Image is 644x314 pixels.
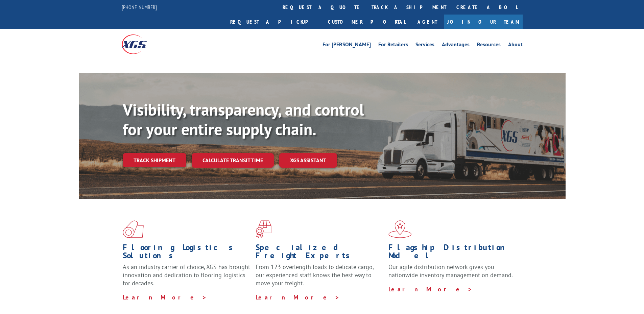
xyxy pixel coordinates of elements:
[415,42,434,49] a: Services
[122,4,157,10] a: [PHONE_NUMBER]
[123,153,186,167] a: Track shipment
[323,42,371,49] a: For [PERSON_NAME]
[444,15,523,29] a: Join Our Team
[123,293,207,301] a: Learn More >
[388,243,516,263] h1: Flagship Distribution Model
[388,220,412,238] img: xgs-icon-flagship-distribution-model-red
[477,42,501,49] a: Resources
[123,99,364,140] b: Visibility, transparency, and control for your entire supply chain.
[123,243,251,263] h1: Flooring Logistics Solutions
[388,285,473,293] a: Learn More >
[508,42,523,49] a: About
[442,42,470,49] a: Advantages
[256,263,383,293] p: From 123 overlength loads to delicate cargo, our experienced staff knows the best way to move you...
[256,243,383,263] h1: Specialized Freight Experts
[388,263,513,279] span: Our agile distribution network gives you nationwide inventory management on demand.
[192,153,274,168] a: Calculate transit time
[123,263,250,287] span: As an industry carrier of choice, XGS has brought innovation and dedication to flooring logistics...
[411,15,444,29] a: Agent
[256,293,340,301] a: Learn More >
[256,220,271,238] img: xgs-icon-focused-on-flooring-red
[225,15,323,29] a: Request a pickup
[378,42,408,49] a: For Retailers
[123,220,144,238] img: xgs-icon-total-supply-chain-intelligence-red
[279,153,337,168] a: XGS ASSISTANT
[323,15,411,29] a: Customer Portal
